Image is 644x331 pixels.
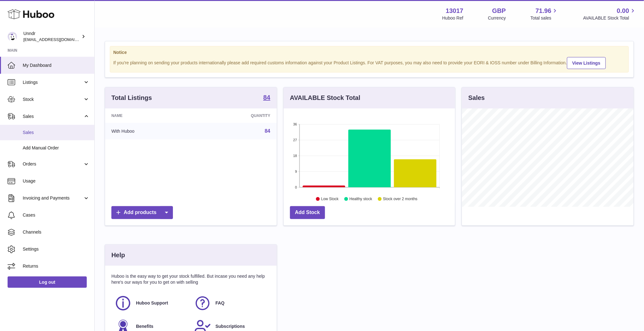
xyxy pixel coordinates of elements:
[216,300,225,306] span: FAQ
[293,138,297,142] text: 27
[23,37,93,42] span: [EMAIL_ADDRESS][DOMAIN_NAME]
[105,123,196,139] td: With Huboo
[111,206,173,219] a: Add products
[23,96,83,102] span: Stock
[194,295,267,312] a: FAQ
[446,7,464,15] strong: 13017
[263,94,270,102] a: 84
[290,206,325,219] a: Add Stock
[23,229,90,235] span: Channels
[8,276,87,288] a: Log out
[23,31,80,43] div: Unndr
[617,7,629,15] span: 0.00
[530,15,558,21] span: Total sales
[293,154,297,158] text: 18
[8,32,17,41] img: sofiapanwar@gmail.com
[115,295,188,312] a: Huboo Support
[111,251,125,259] h3: Help
[290,94,360,102] h3: AVAILABLE Stock Total
[468,94,485,102] h3: Sales
[583,15,636,21] span: AVAILABLE Stock Total
[196,108,277,123] th: Quantity
[349,197,372,201] text: Healthy stock
[442,15,464,21] div: Huboo Ref
[583,7,636,21] a: 0.00 AVAILABLE Stock Total
[23,246,90,252] span: Settings
[113,49,625,55] strong: Notice
[111,273,270,285] p: Huboo is the easy way to get your stock fulfilled. But incase you need any help here's our ways f...
[23,212,90,218] span: Cases
[111,94,152,102] h3: Total Listings
[567,57,606,69] a: View Listings
[295,185,297,189] text: 0
[530,7,558,21] a: 71.96 Total sales
[23,145,90,151] span: Add Manual Order
[383,197,417,201] text: Stock over 2 months
[216,323,245,329] span: Subscriptions
[113,56,625,69] div: If you're planning on sending your products internationally please add required customs informati...
[136,300,168,306] span: Huboo Support
[23,195,83,201] span: Invoicing and Payments
[488,15,506,21] div: Currency
[23,113,83,119] span: Sales
[321,197,339,201] text: Low Stock
[535,7,551,15] span: 71.96
[23,161,83,167] span: Orders
[293,122,297,126] text: 36
[265,128,270,134] a: 84
[23,178,90,184] span: Usage
[263,94,270,101] strong: 84
[23,263,90,269] span: Returns
[105,108,196,123] th: Name
[23,62,90,68] span: My Dashboard
[23,79,83,85] span: Listings
[23,130,90,136] span: Sales
[492,7,506,15] strong: GBP
[295,170,297,173] text: 9
[136,323,153,329] span: Benefits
